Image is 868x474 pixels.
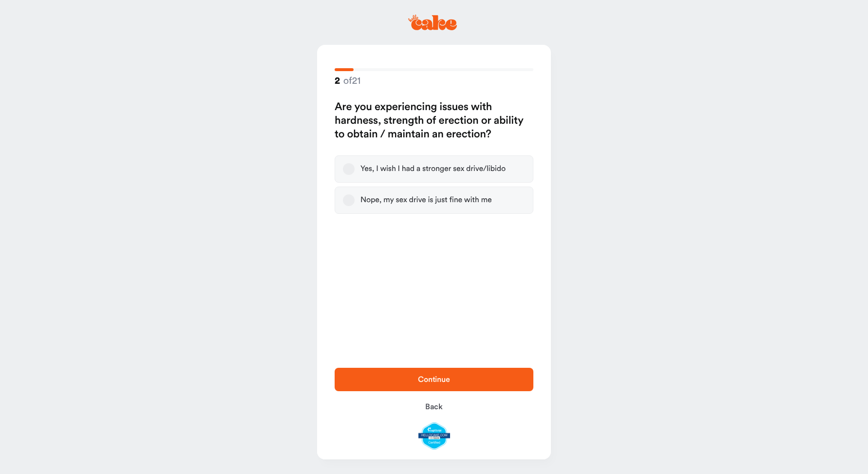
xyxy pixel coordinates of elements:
button: Nope, my sex drive is just fine with me [343,194,355,206]
img: legit-script-certified.png [418,422,450,450]
button: Yes, I wish I had a stronger sex drive/libido [343,163,355,175]
button: Continue [335,368,533,391]
span: Back [425,403,443,411]
button: Back [335,395,533,418]
h2: Are you experiencing issues with hardness, strength of erection or ability to obtain / maintain a... [335,100,533,141]
strong: of 21 [335,75,360,87]
span: Continue [418,376,450,383]
div: Yes, I wish I had a stronger sex drive/libido [360,164,506,174]
div: Nope, my sex drive is just fine with me [360,195,492,205]
span: 2 [335,75,340,87]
